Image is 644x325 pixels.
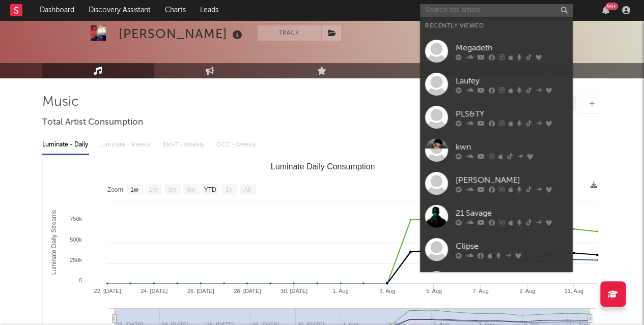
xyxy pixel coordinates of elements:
[42,116,143,129] span: Total Artist Consumption
[270,162,375,171] text: Luminate Daily Consumption
[564,288,583,294] text: 11. Aug
[420,233,573,266] a: Clipse
[149,186,157,193] text: 1m
[456,75,568,87] div: Laufey
[472,288,488,294] text: 7. Aug
[420,68,573,101] a: Laufey
[258,25,321,41] button: Track
[280,288,307,294] text: 30. [DATE]
[420,134,573,167] a: kwn
[70,237,82,243] text: 500k
[42,136,89,154] div: Luminate - Daily
[426,288,441,294] text: 5. Aug
[420,35,573,68] a: Megadeth
[456,141,568,153] div: kwn
[602,6,609,14] button: 99+
[420,101,573,134] a: PLS&TY
[456,240,568,252] div: Clipse
[70,257,82,263] text: 250k
[50,210,58,275] text: Luminate Daily Streams
[456,207,568,219] div: 21 Savage
[204,186,216,193] text: YTD
[119,25,245,42] div: [PERSON_NAME]
[130,186,138,193] text: 1w
[141,288,167,294] text: 24. [DATE]
[332,288,348,294] text: 1. Aug
[420,167,573,200] a: [PERSON_NAME]
[420,4,573,17] input: Search for artists
[456,174,568,186] div: [PERSON_NAME]
[167,186,176,193] text: 3m
[420,200,573,233] a: 21 Savage
[519,288,535,294] text: 9. Aug
[186,186,195,193] text: 6m
[605,3,618,10] div: 99 +
[187,288,214,294] text: 26. [DATE]
[234,288,261,294] text: 28. [DATE]
[94,288,121,294] text: 22. [DATE]
[379,288,395,294] text: 3. Aug
[420,266,573,299] a: Orion Sun
[456,108,568,120] div: PLS&TY
[244,186,250,193] text: All
[107,186,123,193] text: Zoom
[425,20,568,32] div: Recently Viewed
[70,216,82,222] text: 750k
[225,186,232,193] text: 1y
[78,277,81,283] text: 0
[456,42,568,54] div: Megadeth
